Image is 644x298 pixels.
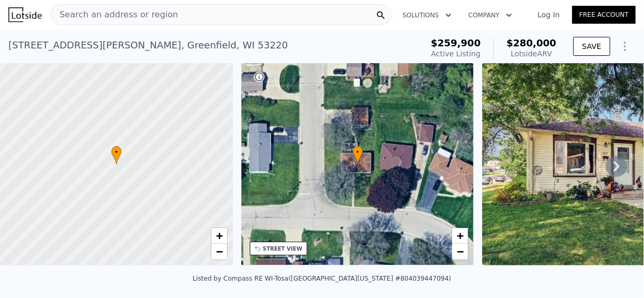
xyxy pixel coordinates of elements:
[111,146,122,164] div: •
[193,275,452,282] div: Listed by Compass RE WI-Tosa ([GEOGRAPHIC_DATA][US_STATE] #804039447094)
[431,37,481,48] span: $259,900
[216,229,222,242] span: +
[8,38,288,53] div: [STREET_ADDRESS][PERSON_NAME] , Greenfield , WI 53220
[614,36,636,57] button: Show Options
[211,228,227,244] a: Zoom in
[506,37,557,48] span: $280,000
[111,147,122,157] span: •
[460,6,521,25] button: Company
[452,244,468,260] a: Zoom out
[8,7,42,22] img: Lotside
[506,48,557,59] div: Lotside ARV
[573,37,610,56] button: SAVE
[525,9,572,20] a: Log In
[51,8,178,21] span: Search an address or region
[572,6,636,24] a: Free Account
[263,245,303,253] div: STREET VIEW
[457,245,464,258] span: −
[394,6,460,25] button: Solutions
[353,146,363,164] div: •
[211,244,227,260] a: Zoom out
[216,245,222,258] span: −
[431,49,481,58] span: Active Listing
[353,147,363,157] span: •
[452,228,468,244] a: Zoom in
[457,229,464,242] span: +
